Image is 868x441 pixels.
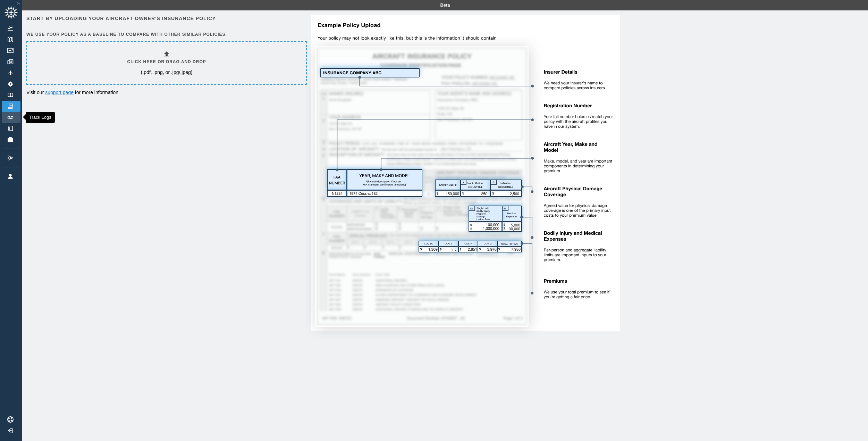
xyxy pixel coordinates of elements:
[26,31,305,38] h6: We use your policy as a baseline to compare with other similar policies.
[45,90,74,95] a: support page
[141,69,193,76] p: (.pdf, .png, or .jpg/.jpeg)
[26,15,305,22] h6: Start by uploading your aircraft owner's insurance policy
[305,15,620,339] img: policy-upload-example-5e420760c1425035513a.svg
[26,89,305,96] p: Visit our for more information
[127,59,206,65] h6: Click here or drag and drop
